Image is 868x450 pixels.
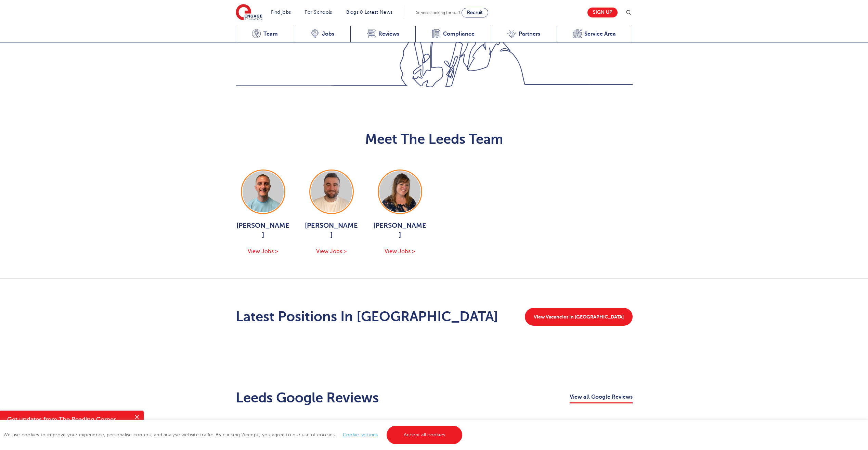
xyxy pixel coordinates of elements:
[378,30,399,37] span: Reviews
[385,248,415,254] span: View Jobs >
[236,309,498,325] h2: Latest Positions In [GEOGRAPHIC_DATA]
[525,308,633,326] a: View Vacancies in [GEOGRAPHIC_DATA]
[3,432,464,437] span: We use cookies to improve your experience, personalise content, and analyse website traffic. By c...
[305,10,332,15] a: For Schools
[304,221,359,240] span: [PERSON_NAME]
[373,221,427,240] span: [PERSON_NAME]
[236,26,294,42] a: Team
[311,171,352,212] img: Chris Rushton
[443,30,475,37] span: Compliance
[346,10,393,15] a: Blogs & Latest News
[467,10,483,15] span: Recruit
[322,30,334,37] span: Jobs
[243,171,284,212] img: George Dignam
[519,30,540,37] span: Partners
[236,390,379,406] h2: Leeds Google Reviews
[584,30,616,37] span: Service Area
[248,248,278,254] span: View Jobs >
[294,26,350,42] a: Jobs
[415,26,491,42] a: Compliance
[263,30,278,37] span: Team
[587,8,618,17] a: Sign up
[416,10,460,15] span: Schools looking for staff
[236,170,290,256] a: [PERSON_NAME] View Jobs >
[462,8,488,17] a: Recruit
[570,392,633,403] a: View all Google Reviews
[130,411,144,424] button: Close
[373,170,427,256] a: [PERSON_NAME] View Jobs >
[236,4,262,21] img: Engage Education
[350,26,415,42] a: Reviews
[271,10,291,15] a: Find jobs
[387,426,463,444] a: Accept all cookies
[236,221,290,240] span: [PERSON_NAME]
[379,171,420,212] img: Joanne Wright
[316,248,347,254] span: View Jobs >
[343,432,378,437] a: Cookie settings
[236,131,633,148] h2: Meet The Leeds Team
[557,26,633,42] a: Service Area
[304,170,359,256] a: [PERSON_NAME] View Jobs >
[491,26,557,42] a: Partners
[7,415,129,424] h4: Get updates from The Reading Corner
